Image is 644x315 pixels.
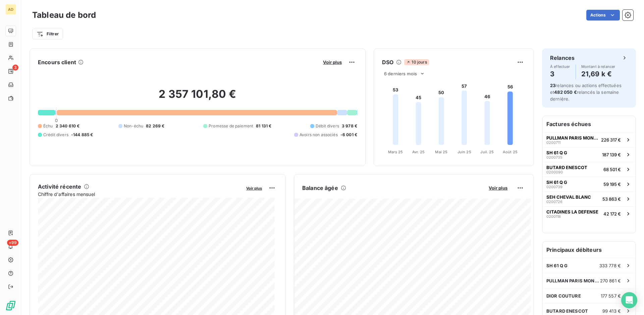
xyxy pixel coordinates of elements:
[550,65,570,69] span: À effectuer
[503,150,518,154] tspan: Août 25
[546,263,568,268] span: SH 61 Q G
[340,132,357,138] span: -6 001 €
[487,185,509,191] button: Voir plus
[302,184,338,192] h6: Balance âgée
[384,71,417,76] span: 6 derniers mois
[542,206,636,221] button: CITADINES LA DEFENSE020011842 172 €
[38,58,76,66] h6: Encours client
[55,118,58,123] span: 0
[546,209,598,214] span: CITADINES LA DEFENSE
[603,211,621,216] span: 42 172 €
[550,83,622,102] span: relances ou actions effectuées et relancés la semaine dernière.
[546,293,581,299] span: DIOR COUTURE
[546,185,562,189] span: 0200739
[546,200,562,204] span: 0200726
[602,196,621,202] span: 53 863 €
[32,9,96,21] h3: Tableau de bord
[542,132,636,147] button: PULLMAN PARIS MONTPARNASSE0200711226 317 €
[601,293,621,299] span: 177 557 €
[546,141,560,145] span: 0200711
[56,123,80,129] span: 2 340 610 €
[546,135,598,141] span: PULLMAN PARIS MONTPARNASSE
[581,69,615,79] h4: 21,69 k €
[546,180,567,185] span: SH 61 Q G
[542,176,636,191] button: SH 61 Q G020073959 195 €
[435,150,447,154] tspan: Mai 25
[603,167,621,172] span: 68 501 €
[71,132,93,138] span: -144 885 €
[550,54,575,62] h6: Relances
[542,242,636,258] h6: Principaux débiteurs
[38,87,357,108] h2: 2 357 101,80 €
[32,29,63,39] button: Filtrer
[546,165,587,170] span: BUTARD ENESCOT
[246,186,262,191] span: Voir plus
[256,123,271,129] span: 81 131 €
[43,132,68,138] span: Crédit divers
[546,150,567,155] span: SH 61 Q G
[7,240,18,246] span: +99
[146,123,164,129] span: 82 269 €
[382,58,393,66] h6: DSO
[546,308,588,314] span: BUTARD ENESCOT
[546,155,562,159] span: 0200735
[546,214,561,219] span: 0200118
[38,191,241,198] span: Chiffre d'affaires mensuel
[602,308,621,314] span: 99 413 €
[601,137,621,143] span: 226 317 €
[209,123,253,129] span: Promesse de paiement
[621,292,637,308] div: Open Intercom Messenger
[542,147,636,162] button: SH 61 Q G0200735187 139 €
[602,152,621,157] span: 187 139 €
[5,300,16,311] img: Logo LeanPay
[489,185,507,191] span: Voir plus
[244,185,264,191] button: Voir plus
[603,182,621,187] span: 59 195 €
[5,4,16,15] div: AD
[300,132,338,138] span: Avoirs non associés
[12,65,18,71] span: 3
[404,59,429,65] span: 10 jours
[586,10,620,21] button: Actions
[542,162,636,176] button: BUTARD ENESCOT020009068 501 €
[342,123,357,129] span: 3 978 €
[43,123,53,129] span: Échu
[581,65,615,69] span: Montant à relancer
[546,278,600,283] span: PULLMAN PARIS MONTPARNASSE
[124,123,143,129] span: Non-échu
[554,89,577,95] span: 482 050 €
[316,123,339,129] span: Débit divers
[542,116,636,132] h6: Factures échues
[38,183,81,191] h6: Activité récente
[388,150,403,154] tspan: Mars 25
[550,83,555,88] span: 23
[5,66,16,77] a: 3
[321,59,344,65] button: Voir plus
[412,150,425,154] tspan: Avr. 25
[323,60,342,65] span: Voir plus
[546,170,563,174] span: 0200090
[599,263,621,268] span: 333 778 €
[458,150,471,154] tspan: Juin 25
[546,194,591,200] span: SEH CHEVAL BLANC
[542,191,636,206] button: SEH CHEVAL BLANC020072653 863 €
[480,150,494,154] tspan: Juil. 25
[550,69,570,79] h4: 3
[600,278,621,283] span: 270 861 €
